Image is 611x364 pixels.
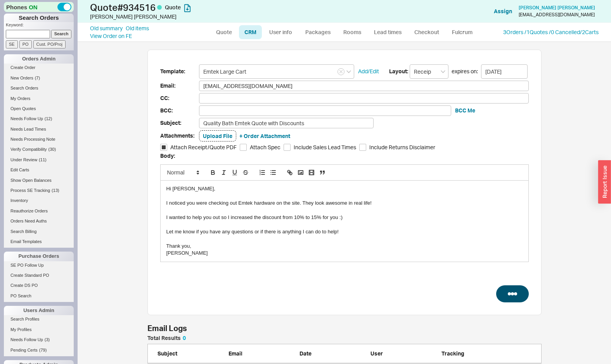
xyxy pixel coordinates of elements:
[4,326,74,334] a: My Profiles
[35,76,40,80] span: ( 7 )
[10,188,50,193] span: Process SE Tracking
[51,30,72,38] input: Search
[4,64,74,72] a: Create Order
[284,144,291,151] input: Include Sales Lead Times
[519,12,595,17] div: [EMAIL_ADDRESS][DOMAIN_NAME]
[503,29,580,35] a: 3Orders /1Quotes /0 Cancelled
[4,145,74,154] a: Verify Compatibility(30)
[160,67,199,76] span: Template:
[239,25,262,39] a: CRM
[6,40,18,48] input: SE
[39,348,47,352] span: ( 79 )
[368,25,407,39] a: Lead times
[166,200,523,207] div: I noticed you were checking out Emtek hardware on the site. They look awesome in real life!
[10,76,33,80] span: New Orders
[441,350,464,357] span: Tracking
[4,336,74,344] a: Needs Follow Up(3)
[158,350,177,357] span: Subject
[228,350,242,357] span: Email
[4,54,74,64] div: Orders Admin
[199,64,354,79] input: Select Template
[166,250,523,257] div: [PERSON_NAME]
[19,40,32,48] input: PO
[4,95,74,103] a: My Orders
[346,70,351,73] svg: open menu
[240,144,247,151] input: Attach Spec
[10,337,43,342] span: Needs Follow Up
[90,24,123,32] a: Old summary
[147,324,187,332] h3: Email Logs
[4,271,74,279] a: Create Standard PO
[239,132,290,140] button: + Order Attachment
[4,197,74,205] a: Inventory
[580,29,599,35] a: /2Carts
[160,93,199,103] span: CC:
[4,135,74,143] a: Needs Processing Note
[160,131,199,141] span: Attachments:
[10,348,38,352] span: Pending Certs
[6,22,74,30] p: Keyword:
[452,67,478,75] span: expires on:
[45,116,52,121] span: ( 12 )
[446,25,478,39] a: Fulcrum
[410,64,448,79] input: Select a layout
[45,337,50,342] span: ( 3 )
[4,252,74,261] div: Purchase Orders
[369,143,435,151] span: Include Returns Disclaimer
[10,116,43,121] span: Needs Follow Up
[455,107,475,114] button: BCC Me
[126,24,149,32] a: Old items
[10,137,55,141] span: Needs Processing Note
[4,156,74,164] a: Under Review(11)
[4,125,74,133] a: Needs Lead Times
[4,105,74,113] a: Open Quotes
[90,33,132,39] a: View Order on FE
[263,25,298,39] a: User info
[299,25,336,39] a: Packages
[519,5,595,10] span: [PERSON_NAME] [PERSON_NAME]
[494,7,512,15] button: Assign
[4,176,74,185] a: Show Open Balances
[409,25,445,39] a: Checkout
[160,106,199,116] span: BCC:
[4,292,74,300] a: PO Search
[10,157,37,162] span: Under Review
[4,166,74,174] a: Edit Carts
[160,152,175,159] span: Body:
[294,143,356,151] span: Include Sales Lead Times
[4,115,74,123] a: Needs Follow Up(12)
[4,315,74,323] a: Search Profiles
[29,3,38,11] span: ON
[4,217,74,225] a: Orders Need Auths
[359,144,366,151] input: Include Returns Disclaimer
[389,67,408,75] span: Layout:
[4,306,74,315] div: Users Admin
[4,346,74,354] a: Pending Certs(79)
[4,228,74,236] a: Search Billing
[147,335,186,341] h5: Total Results
[441,70,445,73] svg: open menu
[183,335,186,341] span: 0
[211,25,237,39] a: Quote
[166,243,523,250] div: Thank you,
[358,67,379,75] a: Add/Edit
[4,14,74,22] h1: Search Orders
[170,143,237,151] span: Attach Receipt/Quote PDF
[39,157,47,162] span: ( 11 )
[338,25,367,39] a: Rooms
[10,147,47,152] span: Verify Compatibility
[4,2,74,12] div: Phones
[4,84,74,92] a: Search Orders
[250,143,280,151] span: Attach Spec
[166,214,523,221] div: I wanted to help you out so I increased the discount from 10% to 15% for you :)
[203,132,232,140] button: Upload File
[33,40,66,48] input: Cust. PO/Proj
[52,188,59,193] span: ( 13 )
[4,238,74,246] a: Email Templates
[519,5,595,10] a: [PERSON_NAME] [PERSON_NAME]
[160,81,199,91] span: Email:
[165,4,181,10] span: Quote
[160,144,167,151] input: Attach Receipt/Quote PDF
[90,13,308,21] div: [PERSON_NAME] [PERSON_NAME]
[166,185,523,192] div: Hi [PERSON_NAME],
